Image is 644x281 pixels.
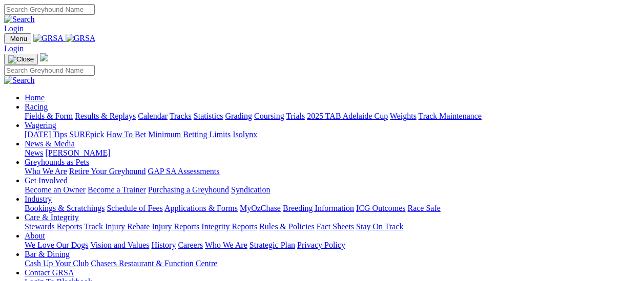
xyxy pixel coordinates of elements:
[148,130,231,139] a: Minimum Betting Limits
[170,112,192,120] a: Tracks
[25,213,79,222] a: Care & Integrity
[91,259,217,268] a: Chasers Restaurant & Function Centre
[4,33,31,44] button: Toggle navigation
[25,176,68,185] a: Get Involved
[231,185,270,194] a: Syndication
[75,112,136,120] a: Results & Replays
[84,222,150,231] a: Track Injury Rebate
[25,194,52,203] a: Industry
[25,231,45,240] a: About
[356,204,405,212] a: ICG Outcomes
[201,222,257,231] a: Integrity Reports
[88,185,146,194] a: Become a Trainer
[254,112,284,120] a: Coursing
[25,241,88,249] a: We Love Our Dogs
[138,112,168,120] a: Calendar
[25,185,640,194] div: Get Involved
[250,241,295,249] a: Strategic Plan
[25,259,640,268] div: Bar & Dining
[4,44,24,53] a: Login
[107,130,147,139] a: How To Bet
[66,34,96,43] img: GRSA
[25,148,640,158] div: News & Media
[283,204,354,212] a: Breeding Information
[178,241,203,249] a: Careers
[233,130,257,139] a: Isolynx
[25,112,640,121] div: Racing
[10,35,27,42] span: Menu
[69,167,146,176] a: Retire Your Greyhound
[25,93,45,102] a: Home
[4,24,24,33] a: Login
[286,112,305,120] a: Trials
[25,204,640,213] div: Industry
[25,139,75,148] a: News & Media
[148,185,229,194] a: Purchasing a Greyhound
[25,222,640,231] div: Care & Integrity
[25,130,640,139] div: Wagering
[25,268,74,277] a: Contact GRSA
[25,167,640,176] div: Greyhounds as Pets
[45,148,110,157] a: [PERSON_NAME]
[25,250,70,258] a: Bar & Dining
[419,112,482,120] a: Track Maintenance
[107,204,162,212] a: Schedule of Fees
[25,102,48,111] a: Racing
[356,222,403,231] a: Stay On Track
[25,112,73,120] a: Fields & Form
[240,204,281,212] a: MyOzChase
[25,222,82,231] a: Stewards Reports
[317,222,354,231] a: Fact Sheets
[25,185,86,194] a: Become an Owner
[40,53,48,61] img: logo-grsa-white.png
[25,259,89,268] a: Cash Up Your Club
[33,34,64,43] img: GRSA
[164,204,238,212] a: Applications & Forms
[259,222,315,231] a: Rules & Policies
[4,76,35,85] img: Search
[25,130,67,139] a: [DATE] Tips
[4,15,35,24] img: Search
[4,54,38,65] button: Toggle navigation
[225,112,252,120] a: Grading
[25,241,640,250] div: About
[205,241,247,249] a: Who We Are
[4,4,95,15] input: Search
[90,241,149,249] a: Vision and Values
[297,241,345,249] a: Privacy Policy
[148,167,220,176] a: GAP SA Assessments
[8,55,34,63] img: Close
[152,222,199,231] a: Injury Reports
[25,148,43,157] a: News
[390,112,417,120] a: Weights
[25,158,89,166] a: Greyhounds as Pets
[25,121,56,129] a: Wagering
[307,112,388,120] a: 2025 TAB Adelaide Cup
[407,204,440,212] a: Race Safe
[25,204,105,212] a: Bookings & Scratchings
[69,130,104,139] a: SUREpick
[25,167,67,176] a: Who We Are
[4,65,95,76] input: Search
[194,112,223,120] a: Statistics
[151,241,176,249] a: History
